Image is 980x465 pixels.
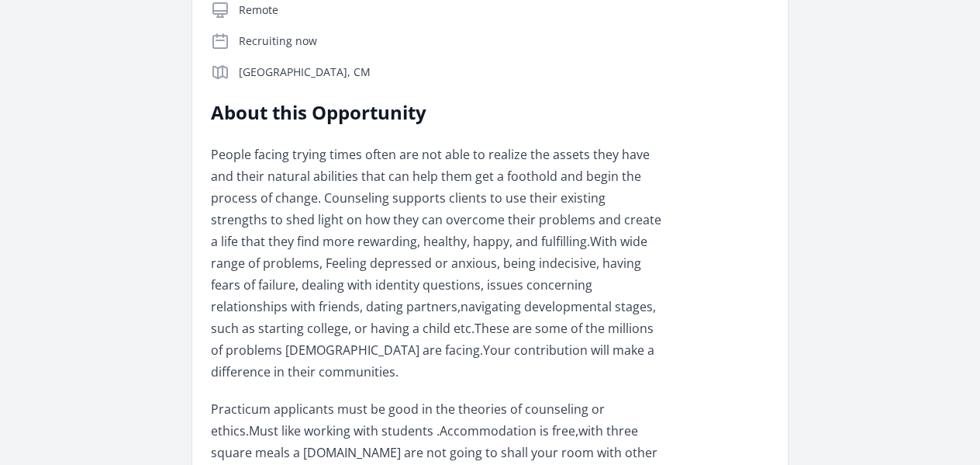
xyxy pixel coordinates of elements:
p: Remote [239,2,769,18]
h2: About this Opportunity [211,100,664,125]
p: Recruiting now [239,33,769,49]
p: People facing trying times often are not able to realize the assets they have and their natural a... [211,144,664,383]
p: [GEOGRAPHIC_DATA], CM [239,64,769,80]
